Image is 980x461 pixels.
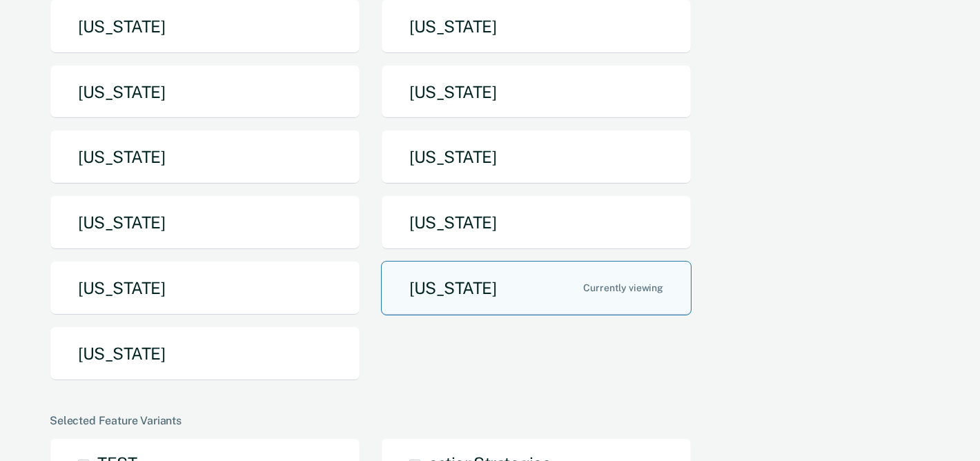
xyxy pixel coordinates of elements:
button: [US_STATE] [381,65,692,119]
button: [US_STATE] [50,326,360,381]
div: Selected Feature Variants [50,414,925,427]
button: [US_STATE] [381,130,692,184]
button: [US_STATE] [50,195,360,250]
button: [US_STATE] [50,65,360,119]
button: [US_STATE] [381,261,692,315]
button: [US_STATE] [50,130,360,184]
button: [US_STATE] [50,261,360,315]
button: [US_STATE] [381,195,692,250]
